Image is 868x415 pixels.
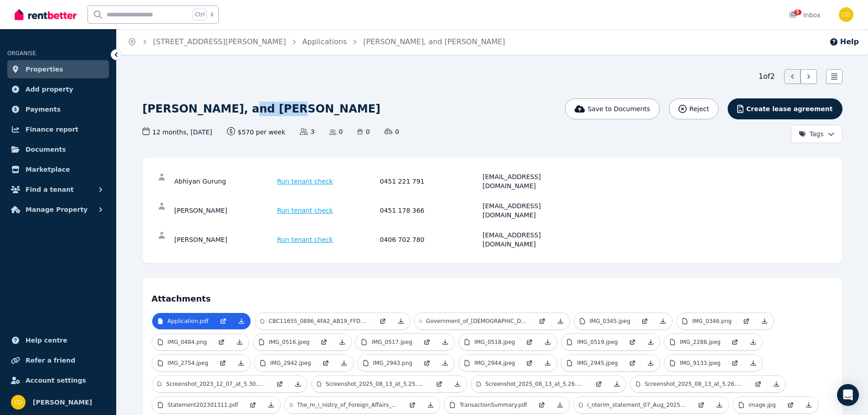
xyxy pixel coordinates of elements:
a: Open in new Tab [315,334,333,350]
a: TransactionSummary.pdf [444,397,533,413]
a: Marketplace [7,160,109,179]
span: [PERSON_NAME] [33,397,92,408]
a: IMG_0519.jpeg [561,334,623,350]
span: Run tenant check [277,206,333,215]
p: IMG_0517.jpeg [371,338,412,346]
span: Tags [799,129,824,138]
a: Open in new Tab [692,397,710,413]
a: Account settings [7,371,109,389]
a: IMG_0517.jpeg [356,334,418,350]
span: ORGANISE [7,50,36,56]
span: Marketplace [26,164,70,175]
a: Open in new Tab [520,334,539,350]
a: Download Attachment [539,334,557,350]
p: image.jpg [749,401,776,409]
a: Open in new Tab [214,355,232,371]
span: 12 months , [DATE] [143,127,212,137]
div: [EMAIL_ADDRESS][DOMAIN_NAME] [483,172,583,190]
p: IMG_0346.png [692,318,731,325]
span: 0 [329,127,343,136]
a: Download Attachment [551,313,570,329]
p: IMG_2943.png [373,359,412,367]
a: Download Attachment [608,376,626,392]
a: Download Attachment [800,397,818,413]
span: Documents [26,144,66,155]
p: IMG_2942.jpeg [270,359,311,367]
a: Open in new Tab [737,313,755,329]
p: CBC11655_0886_4FA2_AB19_FFD401A9D675.png [269,318,368,325]
div: [EMAIL_ADDRESS][DOMAIN_NAME] [483,201,583,220]
nav: Breadcrumb [117,29,516,55]
a: Open in new Tab [726,334,744,350]
button: Help [829,36,859,47]
p: IMG_0345.jpeg [590,318,631,325]
a: Download Attachment [392,313,410,329]
a: [STREET_ADDRESS][PERSON_NAME] [153,37,286,46]
a: IMG_9133.jpeg [664,355,726,371]
a: Open in new Tab [533,397,551,413]
a: IMG_0518.jpeg [459,334,521,350]
span: Ctrl [193,9,207,20]
p: Application.pdf [168,318,209,325]
span: Help centre [26,335,67,346]
p: IMG_2944.jpeg [474,359,515,367]
a: Open in new Tab [749,376,767,392]
a: Open in new Tab [430,376,448,392]
a: Open in new Tab [590,376,608,392]
a: Download Attachment [642,334,660,350]
span: 0 [357,127,370,136]
span: Finance report [26,124,78,135]
a: Download Attachment [232,355,250,371]
a: Download Attachment [654,313,672,329]
a: IMG_2288.jpeg [664,334,726,350]
a: Properties [7,60,109,78]
div: 0451 178 366 [380,201,480,220]
a: Download Attachment [289,376,307,392]
a: IMG_2754.jpeg [152,355,214,371]
div: Open Intercom Messenger [837,384,859,406]
span: Refer a friend [26,355,75,366]
div: [EMAIL_ADDRESS][DOMAIN_NAME] [483,231,583,249]
a: Finance report [7,120,109,138]
p: IMG_0516.jpeg [269,338,310,346]
a: Application.pdf [152,313,214,329]
span: 0 [385,127,399,136]
a: Help centre [7,331,109,349]
a: Government_of_[DEMOGRAPHIC_DATA]_has_issued_this_Citizenship_Certificat.pdf [415,313,533,329]
a: Download Attachment [448,376,467,392]
div: 0406 702 780 [380,231,480,249]
p: Screenshot_2025_08_13_at_5.26.18 pm.png [485,380,584,388]
a: IMG_2945.jpeg [561,355,623,371]
span: Run tenant check [277,235,333,244]
a: Open in new Tab [317,355,335,371]
button: Manage Property [7,200,109,219]
a: Screenshot_2025_08_13_at_5.26.18 pm.png [471,376,590,392]
div: [PERSON_NAME] [175,201,275,220]
a: Download Attachment [744,334,762,350]
a: Download Attachment [767,376,786,392]
button: Find a tenant [7,180,109,199]
a: Open in new Tab [374,313,392,329]
img: RentBetter [15,8,77,21]
span: Reject [689,104,709,113]
a: Download Attachment [710,397,729,413]
span: 1 of 2 [759,71,775,82]
p: The_m_i_nistry_of_Foreign_Affairs_Government_of_Nepal_requ.pdf [297,401,398,409]
p: Screenshot_2025_08_13_at_5.26.47 pm.png [645,380,744,388]
a: Screenshot_2023_12_07_at_5.30.06 pm.jpeg [152,376,271,392]
a: Payments [7,100,109,118]
a: Open in new Tab [636,313,654,329]
span: Properties [26,64,63,75]
a: IMG_2943.png [358,355,418,371]
span: Manage Property [26,204,87,215]
a: Download Attachment [232,313,251,329]
a: Open in new Tab [781,397,800,413]
button: Create lease agreement [728,98,842,119]
span: Create lease agreement [746,104,833,113]
p: Screenshot_2023_12_07_at_5.30.06 pm.jpeg [166,380,265,388]
span: 3 [300,127,314,136]
p: IMG_2945.jpeg [577,359,618,367]
span: Account settings [26,375,86,386]
span: Add property [26,84,73,95]
a: IMG_0516.jpeg [253,334,315,350]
